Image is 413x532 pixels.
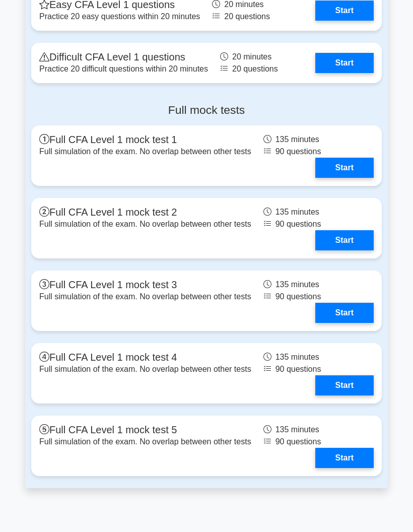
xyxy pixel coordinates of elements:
[31,103,382,117] h4: Full mock tests
[315,303,374,323] a: Start
[315,375,374,395] a: Start
[315,230,374,250] a: Start
[315,158,374,178] a: Start
[315,53,374,73] a: Start
[315,1,374,21] a: Start
[315,448,374,468] a: Start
